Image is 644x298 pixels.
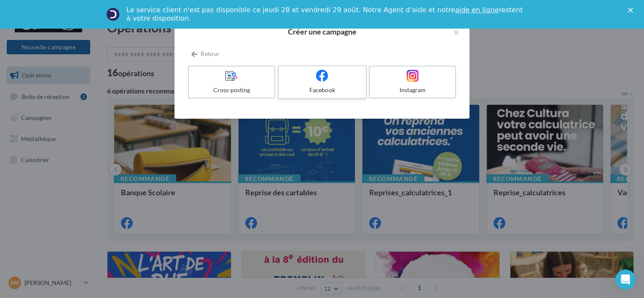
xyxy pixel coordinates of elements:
[188,28,456,35] h2: Créer une campagne
[106,8,120,21] img: Profile image for Service-Client
[188,49,223,59] button: Retour
[126,6,524,23] div: Le service client n'est pas disponible ce jeudi 28 et vendredi 29 août. Notre Agent d'aide et not...
[455,6,499,14] a: aide en ligne
[282,86,362,94] div: Facebook
[628,8,636,13] div: Fermer
[615,269,636,290] iframe: Intercom live chat
[373,86,452,94] div: Instagram
[192,86,271,94] div: Cross-posting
